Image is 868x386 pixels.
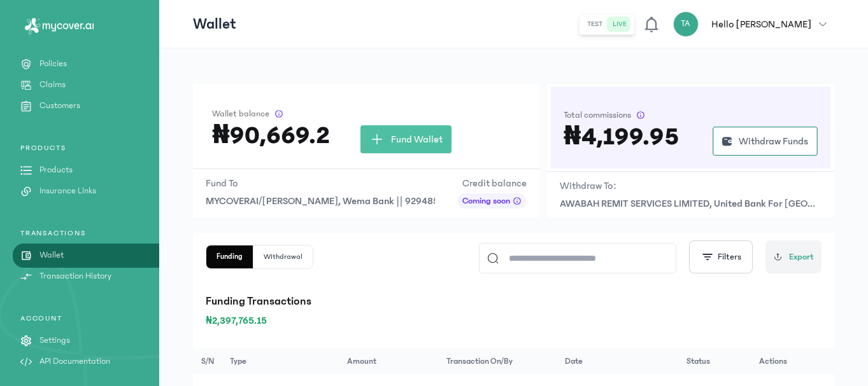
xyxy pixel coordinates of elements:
[564,127,679,147] h3: ₦4,199.95
[206,313,822,328] p: ₦2,397,765.15
[689,240,753,273] button: Filters
[206,176,435,191] p: Fund To
[439,348,558,374] th: Transaction on/by
[582,17,608,32] button: test
[560,178,616,193] p: Withdraw To:
[462,195,510,207] span: Coming soon
[560,196,822,211] p: AWABAH REMIT SERVICES LIMITED, United Bank For [GEOGRAPHIC_DATA] || 1026362417
[739,134,808,149] span: Withdraw Funds
[206,193,435,209] button: MYCOVERAI/[PERSON_NAME], Wema Bank || 9294852533
[39,99,80,113] p: Customers
[360,125,452,153] button: Fund Wallet
[206,293,822,310] p: Funding Transactions
[39,57,67,71] p: Policies
[673,11,834,37] button: TAHello [PERSON_NAME]
[339,348,439,374] th: Amount
[711,17,811,32] p: Hello [PERSON_NAME]
[206,245,253,268] button: Funding
[39,163,73,177] p: Products
[564,109,631,121] span: Total commissions
[457,176,527,191] p: Credit balance
[39,249,64,262] p: Wallet
[765,240,822,273] button: Export
[39,334,70,347] p: Settings
[212,125,330,146] h3: ₦90,669.2
[679,348,751,374] th: Status
[193,14,236,34] p: Wallet
[751,348,834,374] th: Actions
[39,355,110,368] p: API Documentation
[222,348,339,374] th: Type
[608,17,632,32] button: live
[39,184,96,198] p: Insurance Links
[193,348,222,374] th: S/N
[253,245,313,268] button: Withdrawal
[789,251,814,264] span: Export
[39,78,66,92] p: Claims
[713,127,818,156] button: Withdraw Funds
[39,270,111,283] p: Transaction History
[673,11,699,37] div: TA
[391,132,443,147] span: Fund Wallet
[557,348,679,374] th: Date
[212,107,269,120] span: Wallet balance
